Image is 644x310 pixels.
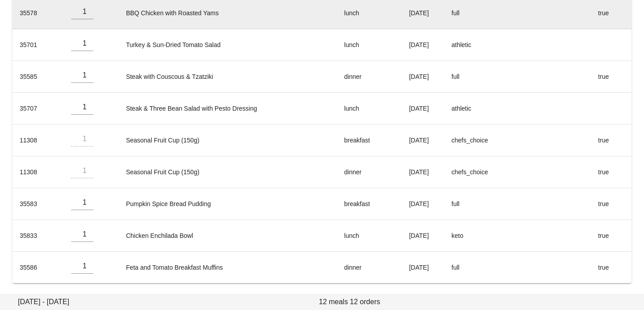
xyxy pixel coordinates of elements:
[13,125,64,156] td: 11308
[337,61,402,93] td: dinner
[591,156,631,188] td: true
[119,156,337,188] td: Seasonal Fruit Cup (150g)
[402,93,445,125] td: [DATE]
[402,29,445,61] td: [DATE]
[402,220,445,252] td: [DATE]
[13,29,64,61] td: 35701
[119,252,337,283] td: Feta and Tomato Breakfast Muffins
[13,188,64,220] td: 35583
[119,220,337,252] td: Chicken Enchilada Bowl
[337,29,402,61] td: lunch
[445,125,508,156] td: chefs_choice
[402,125,445,156] td: [DATE]
[119,61,337,93] td: Steak with Couscous & Tzatziki
[591,125,631,156] td: true
[591,61,631,93] td: true
[591,220,631,252] td: true
[337,125,402,156] td: breakfast
[402,156,445,188] td: [DATE]
[402,188,445,220] td: [DATE]
[119,29,337,61] td: Turkey & Sun-Dried Tomato Salad
[13,156,64,188] td: 11308
[445,220,508,252] td: keto
[13,93,64,125] td: 35707
[13,61,64,93] td: 35585
[337,220,402,252] td: lunch
[13,220,64,252] td: 35833
[337,93,402,125] td: lunch
[337,252,402,283] td: dinner
[119,93,337,125] td: Steak & Three Bean Salad with Pesto Dressing
[445,188,508,220] td: full
[445,61,508,93] td: full
[337,188,402,220] td: breakfast
[13,252,64,283] td: 35586
[119,188,337,220] td: Pumpkin Spice Bread Pudding
[445,252,508,283] td: full
[591,188,631,220] td: true
[402,252,445,283] td: [DATE]
[402,61,445,93] td: [DATE]
[591,252,631,283] td: true
[445,93,508,125] td: athletic
[337,156,402,188] td: dinner
[445,156,508,188] td: chefs_choice
[119,125,337,156] td: Seasonal Fruit Cup (150g)
[445,29,508,61] td: athletic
